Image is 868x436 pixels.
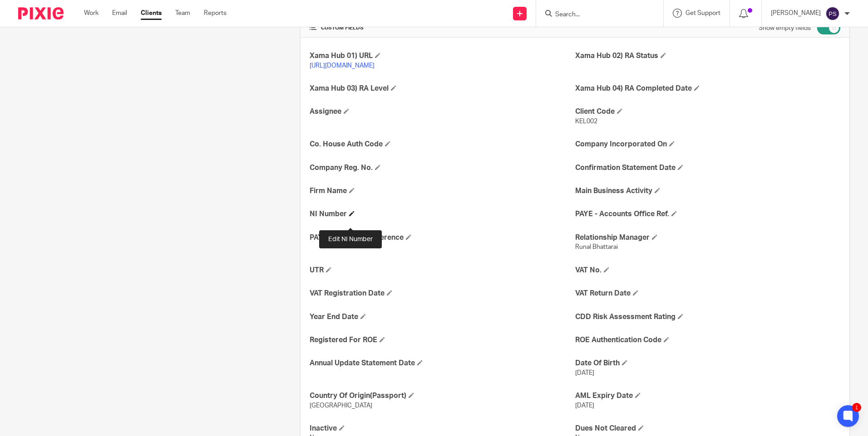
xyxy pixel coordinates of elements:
h4: Xama Hub 01) URL [310,51,575,61]
h4: Confirmation Statement Date [575,163,840,173]
h4: Registered For ROE [310,335,575,345]
h4: Company Incorporated On [575,140,840,149]
span: Runal Bhattarai [575,244,618,250]
a: Email [112,9,127,18]
h4: Dues Not Cleared [575,424,840,433]
span: [DATE] [575,402,594,409]
h4: Co. House Auth Code [310,140,575,149]
span: [GEOGRAPHIC_DATA] [310,402,372,409]
span: Get Support [686,10,720,16]
h4: Firm Name [310,186,575,196]
h4: CDD Risk Assessment Rating [575,312,840,322]
h4: VAT Registration Date [310,289,575,298]
h4: AML Expiry Date [575,391,840,401]
h4: Client Code [575,107,840,116]
h4: Xama Hub 04) RA Completed Date [575,84,840,93]
h4: PAYE - Employer Reference [310,233,575,242]
a: Team [175,9,190,18]
span: [DATE] [575,370,594,376]
p: [PERSON_NAME] [771,9,821,18]
h4: Company Reg. No. [310,163,575,173]
img: svg%3E [825,6,840,21]
a: Reports [204,9,227,18]
h4: UTR [310,266,575,275]
h4: Year End Date [310,312,575,322]
h4: Date Of Birth [575,358,840,368]
span: KEL002 [575,118,597,125]
a: Work [84,9,99,18]
input: Search [554,11,636,19]
label: Show empty fields [759,24,811,33]
h4: Inactive [310,424,575,433]
h4: Xama Hub 03) RA Level [310,84,575,93]
h4: Xama Hub 02) RA Status [575,51,840,61]
h4: Annual Update Statement Date [310,358,575,368]
h4: CUSTOM FIELDS [310,24,575,32]
h4: VAT Return Date [575,289,840,298]
h4: ROE Authentication Code [575,335,840,345]
h4: Assignee [310,107,575,116]
img: Pixie [18,7,64,19]
div: 1 [852,403,861,412]
h4: PAYE - Accounts Office Ref. [575,209,840,219]
h4: NI Number [310,209,575,219]
a: [URL][DOMAIN_NAME] [310,63,375,69]
h4: VAT No. [575,266,840,275]
a: Clients [141,9,162,18]
h4: Main Business Activity [575,186,840,196]
h4: Relationship Manager [575,233,840,242]
h4: Country Of Origin(Passport) [310,391,575,401]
